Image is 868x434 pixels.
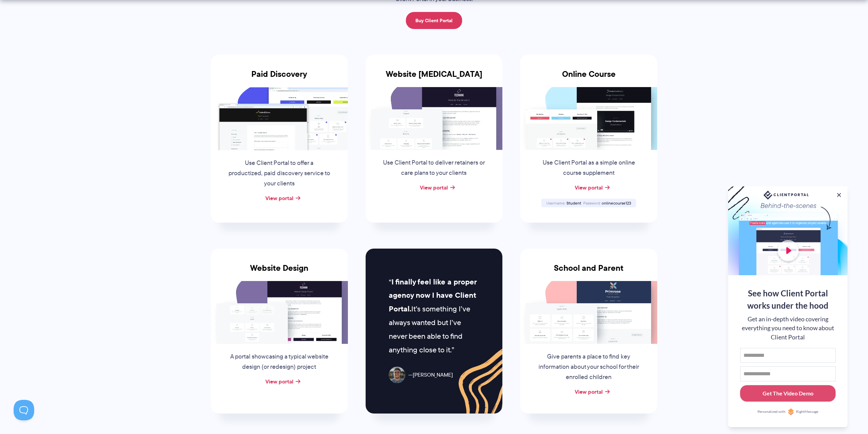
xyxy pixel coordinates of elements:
[227,158,331,189] p: Use Client Portal to offer a productized, paid discovery service to your clients
[537,352,641,382] p: Give parents a place to find key information about your school for their enrolled children
[14,400,34,420] iframe: Toggle Customer Support
[740,287,836,312] div: See how Client Portal works under the hood
[420,183,448,192] a: View portal
[546,200,565,206] span: Username
[389,275,479,357] p: It’s something I’ve always wanted but I’ve never been able to find anything close to it.
[763,389,813,397] div: Get The Video Demo
[788,408,794,415] img: Personalized with RightMessage
[575,183,603,192] a: View portal
[382,158,486,178] p: Use Client Portal to deliver retainers or care plans to your clients
[567,200,581,206] span: Student
[757,409,785,415] span: Personalized with
[740,408,836,415] a: Personalized withRightMessage
[520,263,657,281] h3: School and Parent
[211,263,348,281] h3: Website Design
[740,385,836,402] button: Get The Video Demo
[227,352,331,372] p: A portal showcasing a typical website design (or redesign) project
[796,409,818,415] span: RightMessage
[265,377,293,386] a: View portal
[366,69,503,87] h3: Website [MEDICAL_DATA]
[575,388,603,396] a: View portal
[211,69,348,87] h3: Paid Discovery
[602,200,631,206] span: onlinecourse123
[406,12,462,29] a: Buy Client Portal
[537,158,641,178] p: Use Client Portal as a simple online course supplement
[389,276,476,315] strong: I finally feel like a proper agency now I have Client Portal.
[265,194,293,202] a: View portal
[520,69,657,87] h3: Online Course
[583,200,601,206] span: Password
[740,315,836,342] div: Get an in-depth video covering everything you need to know about Client Portal
[408,370,453,380] span: [PERSON_NAME]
